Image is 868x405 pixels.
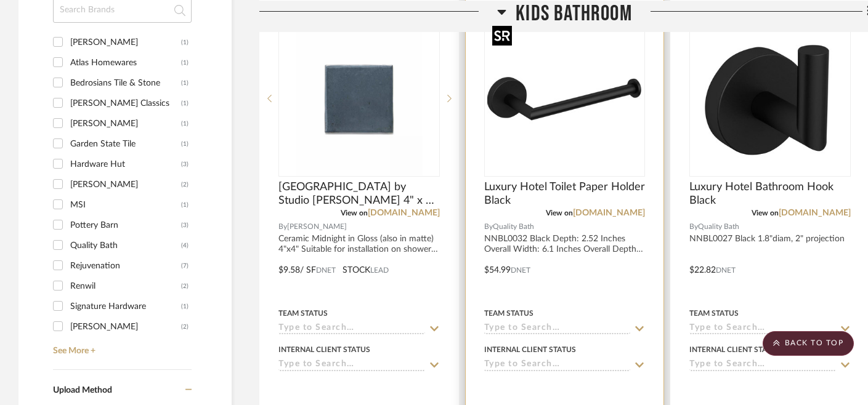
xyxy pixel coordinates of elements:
[181,256,189,276] div: (7)
[278,180,440,207] span: [GEOGRAPHIC_DATA] by Studio [PERSON_NAME] 4" x 4" Field Tile
[181,175,189,194] div: (2)
[181,276,189,296] div: (2)
[70,195,181,215] div: MSI
[70,236,181,255] div: Quality Bath
[485,21,645,176] div: 0
[70,256,181,276] div: Rejuvenation
[70,73,181,93] div: Bedrosians Tile & Stone
[493,221,534,233] span: Quality Bath
[279,21,439,176] div: 0
[278,308,328,319] div: Team Status
[53,386,112,395] span: Upload Method
[779,209,851,217] a: [DOMAIN_NAME]
[546,209,573,217] span: View on
[70,317,181,337] div: [PERSON_NAME]
[484,344,576,355] div: Internal Client Status
[484,323,631,335] input: Type to Search…
[484,308,533,319] div: Team Status
[70,175,181,194] div: [PERSON_NAME]
[287,221,347,233] span: [PERSON_NAME]
[296,22,422,175] img: Canyon Lake by Studio McGee 4" x 4" Field Tile
[181,73,189,93] div: (1)
[70,297,181,316] div: Signature Hardware
[487,22,641,175] img: Luxury Hotel Toilet Paper Holder Black
[278,323,425,335] input: Type to Search…
[689,359,836,371] input: Type to Search…
[368,209,440,217] a: [DOMAIN_NAME]
[181,317,189,337] div: (2)
[70,94,181,113] div: [PERSON_NAME] Classics
[484,359,631,371] input: Type to Search…
[70,215,181,235] div: Pottery Barn
[698,221,739,233] span: Quality Bath
[689,180,851,207] span: Luxury Hotel Bathroom Hook Black
[181,195,189,215] div: (1)
[278,359,425,371] input: Type to Search…
[691,30,850,166] img: Luxury Hotel Bathroom Hook Black
[70,33,181,52] div: [PERSON_NAME]
[752,209,779,217] span: View on
[689,308,739,319] div: Team Status
[181,134,189,154] div: (1)
[70,154,181,174] div: Hardware Hut
[484,180,646,207] span: Luxury Hotel Toilet Paper Holder Black
[70,53,181,73] div: Atlas Homewares
[573,209,645,217] a: [DOMAIN_NAME]
[689,221,698,233] span: By
[341,209,368,217] span: View on
[278,344,370,355] div: Internal Client Status
[70,134,181,154] div: Garden State Tile
[763,331,854,356] scroll-to-top-button: BACK TO TOP
[484,221,493,233] span: By
[181,114,189,134] div: (1)
[181,94,189,113] div: (1)
[278,221,287,233] span: By
[181,53,189,73] div: (1)
[181,33,189,52] div: (1)
[181,236,189,255] div: (4)
[181,154,189,174] div: (3)
[70,276,181,296] div: Renwil
[689,323,836,335] input: Type to Search…
[181,215,189,235] div: (3)
[50,337,192,356] a: See More +
[181,297,189,316] div: (1)
[70,114,181,134] div: [PERSON_NAME]
[689,344,781,355] div: Internal Client Status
